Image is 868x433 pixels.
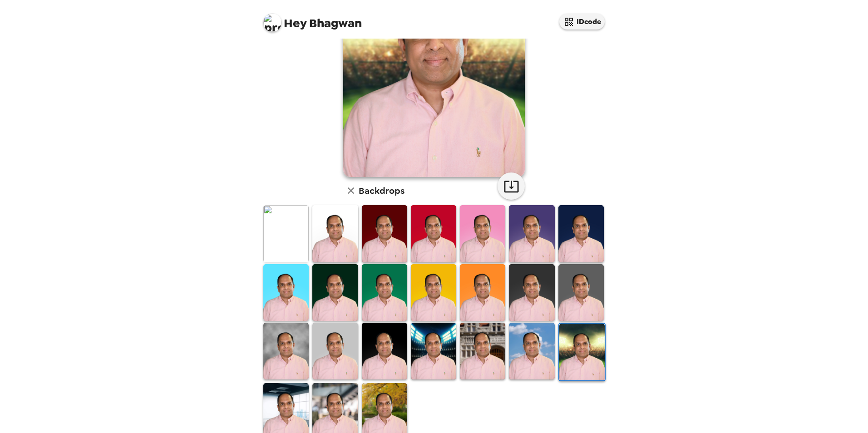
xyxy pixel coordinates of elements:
button: IDcode [559,14,605,30]
img: Original [263,205,309,262]
span: Bhagwan [263,9,362,30]
img: profile pic [263,14,281,32]
h6: Backdrops [359,183,404,198]
span: Hey [284,15,306,31]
